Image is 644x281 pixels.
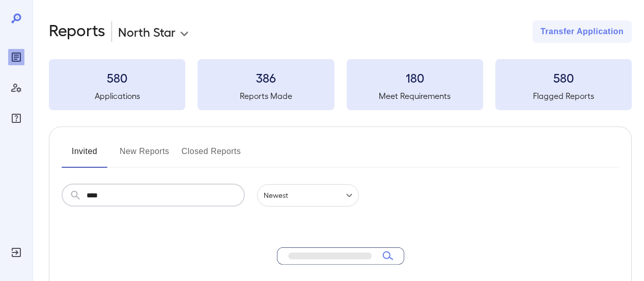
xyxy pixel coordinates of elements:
[49,90,185,102] h5: Applications
[257,184,359,207] div: Newest
[347,90,483,102] h5: Meet Requirements
[8,110,24,126] div: FAQ
[49,20,105,43] h2: Reports
[198,69,334,86] h3: 386
[182,143,241,168] button: Closed Reports
[495,90,632,102] h5: Flagged Reports
[8,244,24,261] div: Log Out
[495,69,632,86] h3: 580
[8,49,24,65] div: Reports
[49,59,632,110] summary: 580Applications386Reports Made180Meet Requirements580Flagged Reports
[347,69,483,86] h3: 180
[198,90,334,102] h5: Reports Made
[120,143,170,168] button: New Reports
[118,23,176,40] p: North Star
[533,20,632,43] button: Transfer Application
[62,143,107,168] button: Invited
[8,80,24,96] div: Manage Users
[49,69,185,86] h3: 580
